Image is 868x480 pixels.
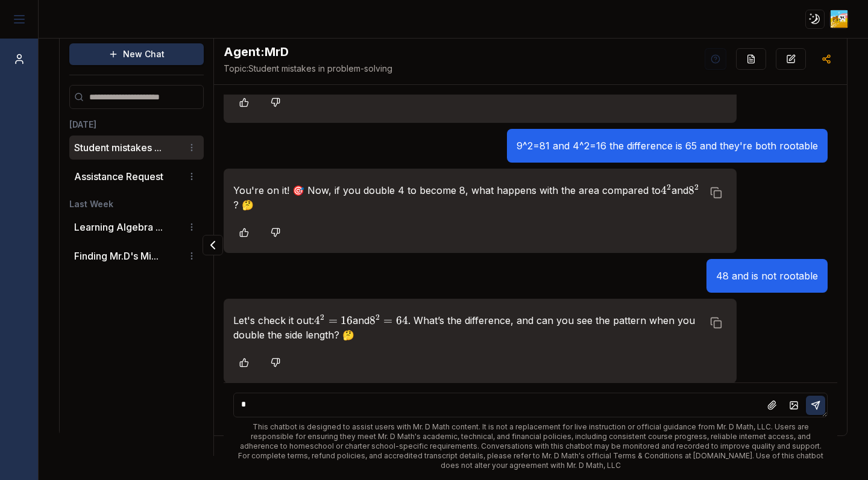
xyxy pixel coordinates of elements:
span: 2 [320,313,324,322]
button: Conversation options [184,169,199,184]
h3: [DATE] [69,119,204,131]
h3: Last Week [69,198,204,210]
p: Let's check it out: and . What’s the difference, and can you see the pattern when you double the ... [233,313,703,342]
span: 8 [370,314,376,327]
div: This chatbot is designed to assist users with Mr. D Math content. It is not a replacement for liv... [233,422,827,470]
span: 8 [688,184,694,197]
p: You're on it! 🎯 Now, if you double 4 to become 8, what happens with the area compared to and ? 🤔 [233,183,703,212]
button: Conversation options [184,249,199,263]
span: 2 [694,182,699,192]
p: Assistance Request [74,169,163,184]
span: = [383,314,392,327]
span: 2 [667,182,671,192]
button: Learning Algebra ... [74,220,163,234]
p: 9^2=81 and 4^2=16 the difference is 65 and they're both rootable [517,139,818,153]
button: Help Videos [705,48,726,70]
button: New Chat [69,43,204,65]
span: 16 [341,314,353,327]
span: 4 [661,184,667,197]
span: 4 [314,314,320,327]
span: 2 [376,313,380,322]
p: 48 and is not rootable [716,269,818,283]
span: Student mistakes in problem-solving [224,63,392,75]
button: Conversation options [184,220,199,234]
button: Collapse panel [203,235,223,255]
button: Conversation options [184,140,199,155]
button: Finding Mr.D's Mi... [74,249,159,263]
button: Student mistakes ... [74,140,162,155]
button: Re-Fill Questions [736,48,766,70]
span: = [329,314,338,327]
img: ACg8ocIkkPi9yJjGgj8jLxbnGTbQKc3f_9dJspy76WLMJbJReXGEO9c0=s96-c [831,10,848,28]
h2: MrD [224,43,392,60]
span: 64 [396,314,408,327]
